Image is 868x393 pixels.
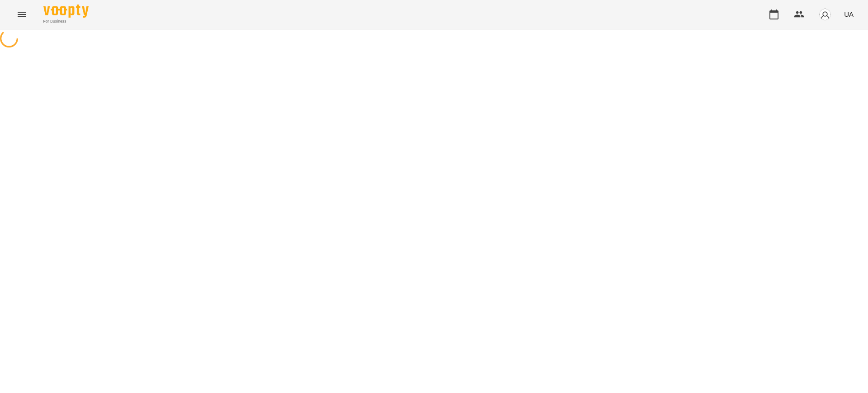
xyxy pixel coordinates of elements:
button: UA [840,6,857,23]
img: Voopty Logo [43,5,89,18]
span: UA [844,9,854,19]
span: For Business [43,19,89,24]
img: avatar_s.png [819,8,831,21]
button: Menu [11,4,33,25]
